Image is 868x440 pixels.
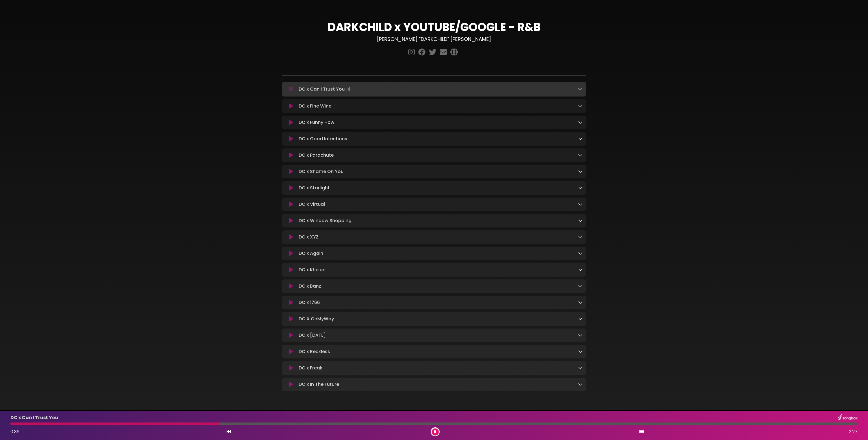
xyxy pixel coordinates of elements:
p: DC x Can I Trust You [299,85,353,93]
p: DC x XYZ [299,234,318,240]
p: DC x Funny How [299,119,334,126]
p: DC x Good Intentions [299,135,347,142]
p: DC x Parachute [299,152,334,159]
p: DC x 1766 [299,299,320,306]
p: DC x Virtual [299,201,325,208]
p: DC x Again [299,250,323,257]
p: DC x Starlight [299,185,330,191]
img: songbox-logo-white.png [838,414,858,421]
p: DC x Shame On You [299,168,344,175]
h3: [PERSON_NAME] "DARKCHILD" [PERSON_NAME] [282,36,586,42]
h1: DARKCHILD x YOUTUBE/GOOGLE - R&B [282,20,586,34]
img: waveform4.gif [345,85,353,93]
p: DC x Freak [299,365,322,371]
p: DC x In The Future [299,381,339,388]
p: DC x Can I Trust You [10,414,58,421]
p: DC x Khelani [299,266,327,273]
p: DC x Fine Wine [299,103,331,110]
p: DC x Window Shopping [299,217,351,224]
p: DC x [DATE] [299,332,326,339]
p: DC x Banz [299,283,321,290]
p: DC X OnMyWay [299,316,334,322]
p: DC x Reckless [299,348,330,355]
